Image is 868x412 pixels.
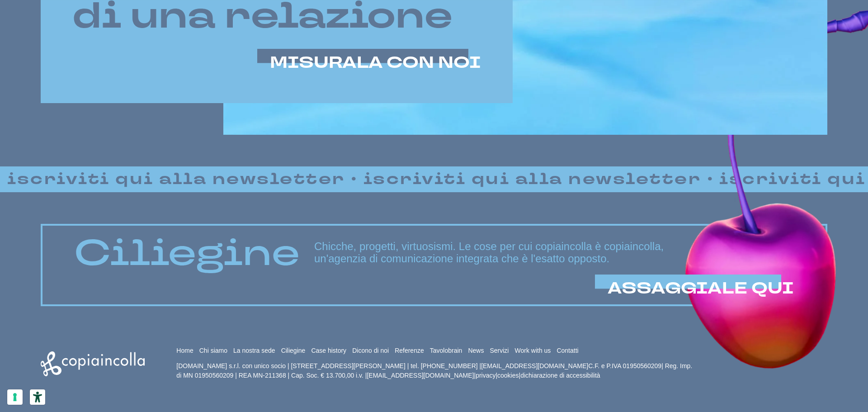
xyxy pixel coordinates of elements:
[490,347,509,354] a: Servizi
[515,347,551,354] a: Work with us
[176,361,697,380] p: [DOMAIN_NAME] s.r.l. con unico socio | [STREET_ADDRESS][PERSON_NAME] | tel. [PHONE_NUMBER] | C.F....
[176,347,193,354] a: Home
[497,372,519,379] a: cookies
[520,372,600,379] a: dichiarazione di accessibilità
[199,347,227,354] a: Chi siamo
[281,347,306,354] a: Ciliegine
[395,347,424,354] a: Referenze
[557,347,578,354] a: Contatti
[481,362,588,369] a: [EMAIL_ADDRESS][DOMAIN_NAME]
[367,372,474,379] a: [EMAIL_ADDRESS][DOMAIN_NAME]
[476,372,495,379] a: privacy
[311,347,346,354] a: Case history
[270,52,481,74] span: MISURALA CON NOI
[270,54,481,72] a: MISURALA CON NOI
[468,347,484,354] a: News
[430,347,462,354] a: Tavolobrain
[356,167,709,191] strong: iscriviti qui alla newsletter
[314,241,794,265] h3: Chicche, progetti, virtuosismi. Le cose per cui copiaincolla è copiaincolla, un'agenzia di comuni...
[608,278,794,299] span: ASSAGGIALE QUI
[233,347,275,354] a: La nostra sede
[7,389,23,405] button: Le tue preferenze relative al consenso per le tecnologie di tracciamento
[608,280,794,298] a: ASSAGGIALE QUI
[352,347,389,354] a: Dicono di noi
[74,233,300,273] p: Ciliegine
[30,389,45,405] button: Strumenti di accessibilità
